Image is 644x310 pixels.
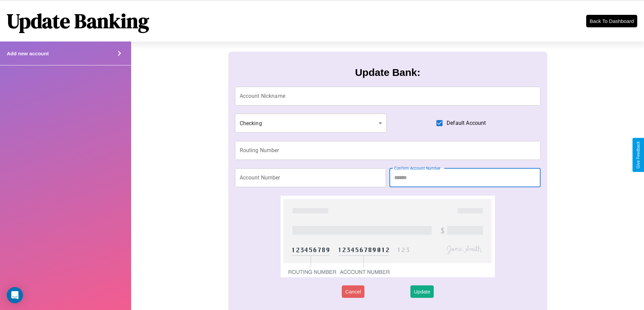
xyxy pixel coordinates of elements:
[7,51,49,56] h4: Add new account
[586,15,637,27] button: Back To Dashboard
[7,7,149,35] h1: Update Banking
[447,119,486,127] span: Default Account
[235,114,387,133] div: Checking
[281,196,495,277] img: check
[7,287,23,303] div: Open Intercom Messenger
[342,285,364,298] button: Cancel
[355,67,420,78] h3: Update Bank:
[410,285,433,298] button: Update
[636,141,641,169] div: Give Feedback
[394,165,440,171] label: Confirm Account Number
